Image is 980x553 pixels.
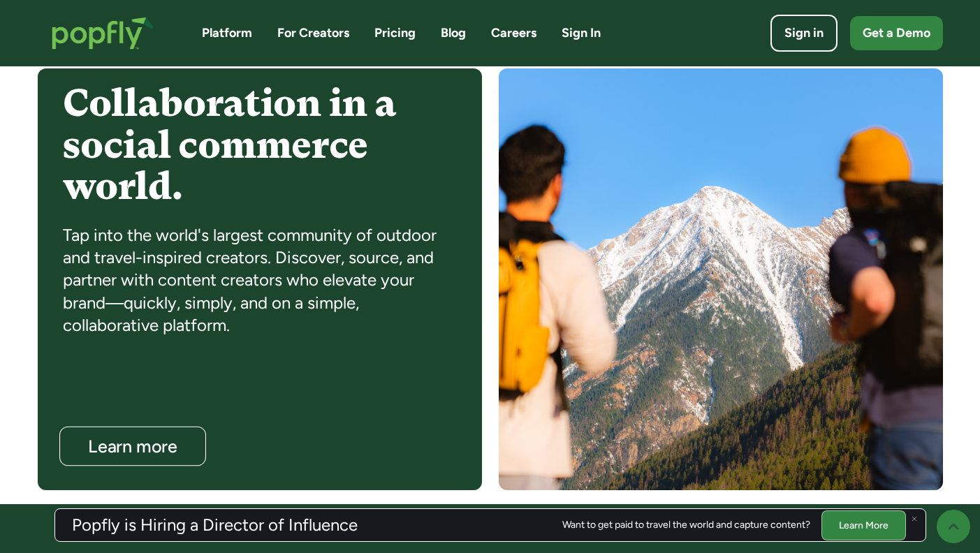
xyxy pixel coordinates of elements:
div: Sign in [784,24,824,42]
div: Tap into the world's largest community of outdoor and travel-inspired creators. Discover, source,... [63,224,457,337]
h4: Collaboration in a social commerce world. [63,82,457,207]
a: Sign In [562,24,601,42]
a: Get a Demo [850,16,943,50]
h4: Content for brands [38,13,943,68]
h3: Popfly is Hiring a Director of Influence [72,517,358,533]
a: Careers [491,24,536,42]
a: Sign in [770,15,838,52]
div: Want to get paid to travel the world and capture content? [562,519,810,531]
a: home [38,3,168,64]
a: Learn More [821,510,906,540]
a: For Creators [277,24,349,42]
a: Blog [441,24,466,42]
a: Pricing [374,24,416,42]
div: Get a Demo [863,24,930,42]
div: Learn more [73,438,191,456]
a: Platform [202,24,252,42]
a: Learn more [59,427,206,466]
